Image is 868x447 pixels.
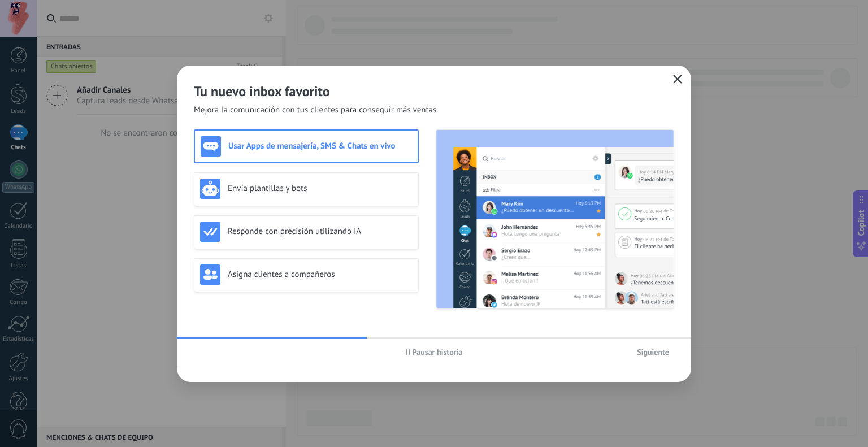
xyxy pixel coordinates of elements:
h3: Asigna clientes a compañeros [228,269,413,280]
button: Siguiente [632,344,674,361]
h2: Tu nuevo inbox favorito [194,83,674,100]
button: Pausar historia [401,344,468,361]
span: Siguiente [637,348,669,356]
h3: Envía plantillas y bots [228,183,413,194]
span: Pausar historia [413,348,463,356]
h3: Usar Apps de mensajería, SMS & Chats en vivo [228,141,412,151]
h3: Responde con precisión utilizando IA [228,226,413,237]
span: Mejora la comunicación con tus clientes para conseguir más ventas. [194,105,439,116]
